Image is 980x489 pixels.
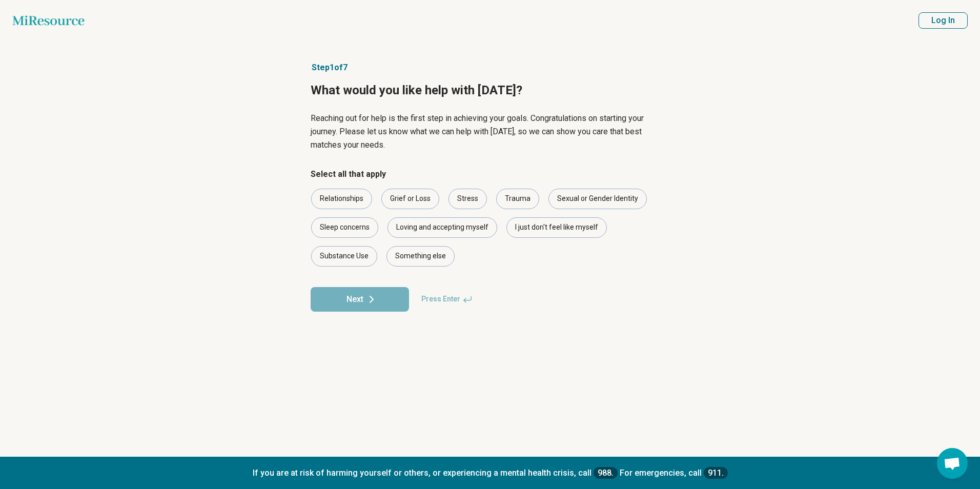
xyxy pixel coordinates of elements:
[311,246,377,267] div: Substance Use
[311,287,409,312] button: Next
[704,467,728,479] a: 911.
[387,217,497,238] div: Loving and accepting myself
[548,189,647,209] div: Sexual or Gender Identity
[594,467,618,479] a: 988.
[415,287,479,312] span: Press Enter
[937,448,968,479] div: Open chat
[381,189,439,209] div: Grief or Loss
[311,112,669,152] p: Reaching out for help is the first step in achieving your goals. Congratulations on starting your...
[386,246,455,267] div: Something else
[448,189,487,209] div: Stress
[311,168,386,180] legend: Select all that apply
[311,82,669,99] h1: What would you like help with [DATE]?
[918,12,968,29] button: Log In
[311,189,372,209] div: Relationships
[496,189,539,209] div: Trauma
[311,62,669,74] p: Step 1 of 7
[10,467,970,479] p: If you are at risk of harming yourself or others, or experiencing a mental health crisis, call Fo...
[506,217,607,238] div: I just don't feel like myself
[311,217,378,238] div: Sleep concerns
